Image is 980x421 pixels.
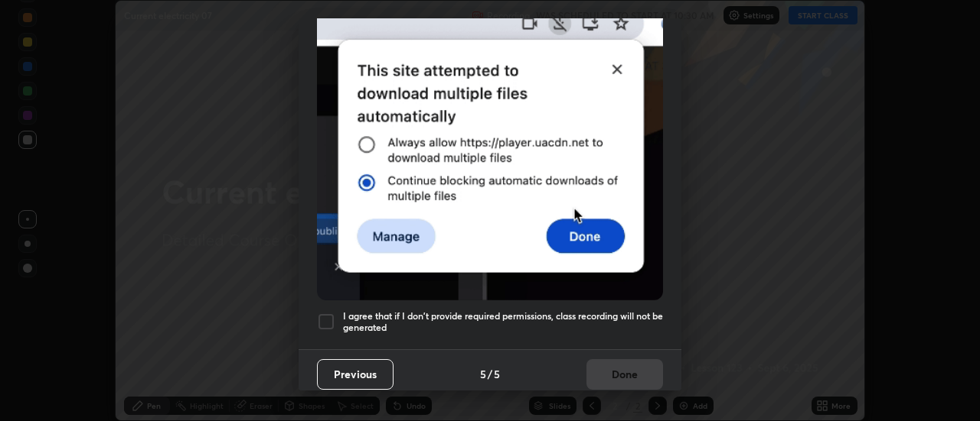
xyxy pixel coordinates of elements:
[488,366,492,382] h4: /
[494,366,500,382] h4: 5
[343,310,663,334] h5: I agree that if I don't provide required permissions, class recording will not be generated
[480,366,486,382] h4: 5
[317,359,394,390] button: Previous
